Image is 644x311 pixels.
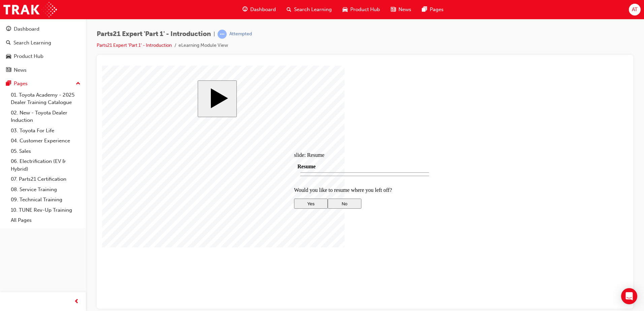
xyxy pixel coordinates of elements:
span: car-icon [6,54,11,60]
a: 01. Toyota Academy - 2025 Dealer Training Catalogue [8,90,83,108]
button: No [226,133,259,143]
span: search-icon [6,40,11,46]
span: news-icon [391,5,396,14]
span: Pages [430,6,444,13]
button: Pages [3,77,83,90]
span: guage-icon [243,5,248,14]
a: 10. TUNE Rev-Up Training [8,205,83,215]
span: guage-icon [6,26,11,32]
span: prev-icon [74,298,79,306]
a: Dashboard [3,23,83,35]
a: 08. Service Training [8,184,83,195]
img: Trak [3,2,57,17]
div: Dashboard [14,25,39,33]
a: 06. Electrification (EV & Hybrid) [8,156,83,174]
div: Pages [14,80,28,88]
a: car-iconProduct Hub [337,3,385,16]
span: Resume [195,98,214,104]
div: Attempted [229,31,252,37]
span: learningRecordVerb_ATTEMPT-icon [218,30,227,39]
div: Open Intercom Messenger [621,288,637,304]
a: Product Hub [3,50,83,63]
a: All Pages [8,215,83,226]
div: slide: Resume [192,87,333,93]
span: pages-icon [422,5,427,14]
a: guage-iconDashboard [237,3,281,16]
span: pages-icon [6,81,11,87]
span: up-icon [76,79,80,88]
li: eLearning Module View [179,42,228,49]
span: Product Hub [350,6,380,13]
button: AT [629,4,641,15]
a: 05. Sales [8,146,83,157]
a: search-iconSearch Learning [281,3,337,16]
a: news-iconNews [385,3,417,16]
a: 02. New - Toyota Dealer Induction [8,108,83,126]
span: News [398,6,411,13]
button: Yes [192,133,226,143]
div: News [14,66,27,74]
a: 04. Customer Experience [8,136,83,146]
span: AT [632,6,638,13]
div: Product Hub [14,53,43,60]
div: Search Learning [13,39,51,47]
span: | [214,30,215,38]
a: 03. Toyota For Life [8,126,83,136]
a: Search Learning [3,37,83,49]
span: news-icon [6,67,11,73]
span: Parts21 Expert 'Part 1' - Introduction [97,30,211,38]
span: Dashboard [250,6,276,13]
button: DashboardSearch LearningProduct HubNews [3,22,83,77]
a: News [3,64,83,76]
span: car-icon [343,5,348,14]
span: search-icon [287,5,291,14]
p: Would you like to resume where you left off? [192,122,333,128]
a: pages-iconPages [417,3,449,16]
a: Parts21 Expert 'Part 1' - Introduction [97,42,172,48]
a: 07. Parts21 Certification [8,174,83,184]
span: Search Learning [294,6,332,13]
a: 09. Technical Training [8,195,83,205]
